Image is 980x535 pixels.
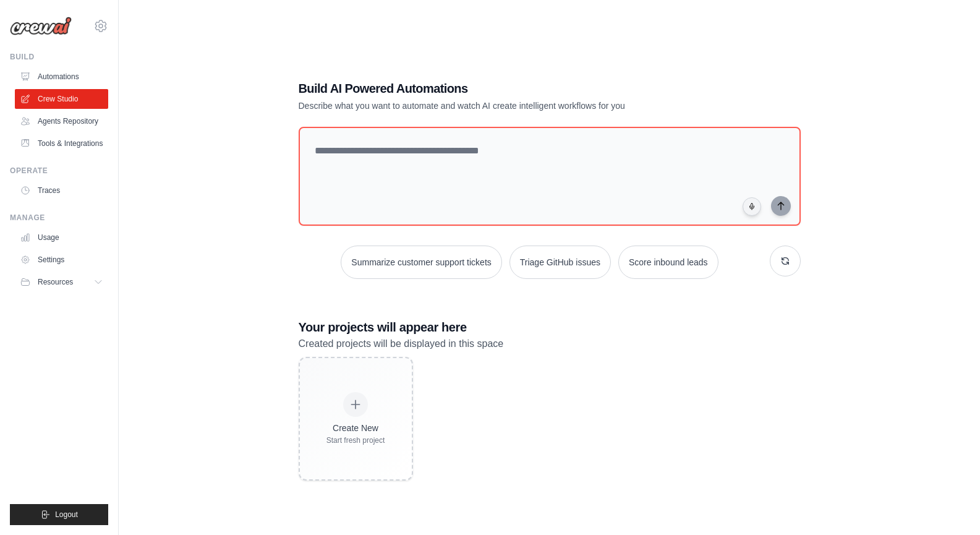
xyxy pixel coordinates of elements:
a: Crew Studio [15,89,108,109]
button: Summarize customer support tickets [341,246,501,279]
div: Manage [10,213,108,223]
h3: Your projects will appear here [299,319,801,336]
a: Agents Repository [15,111,108,131]
a: Automations [15,67,108,87]
button: Resources [15,272,108,292]
div: Create New [326,422,385,434]
span: Resources [38,277,73,287]
p: Describe what you want to automate and watch AI create intelligent workflows for you [299,100,714,112]
p: Created projects will be displayed in this space [299,336,801,352]
button: Triage GitHub issues [509,246,611,279]
a: Settings [15,250,108,270]
div: Operate [10,166,108,176]
a: Tools & Integrations [15,134,108,153]
button: Logout [10,504,108,525]
div: Start fresh project [326,435,385,445]
button: Click to speak your automation idea [743,197,761,216]
button: Get new suggestions [770,246,801,276]
button: Score inbound leads [618,246,718,279]
img: Logo [10,17,72,35]
div: Build [10,52,108,62]
span: Logout [55,510,78,520]
a: Usage [15,228,108,247]
a: Traces [15,181,108,200]
h1: Build AI Powered Automations [299,80,714,97]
